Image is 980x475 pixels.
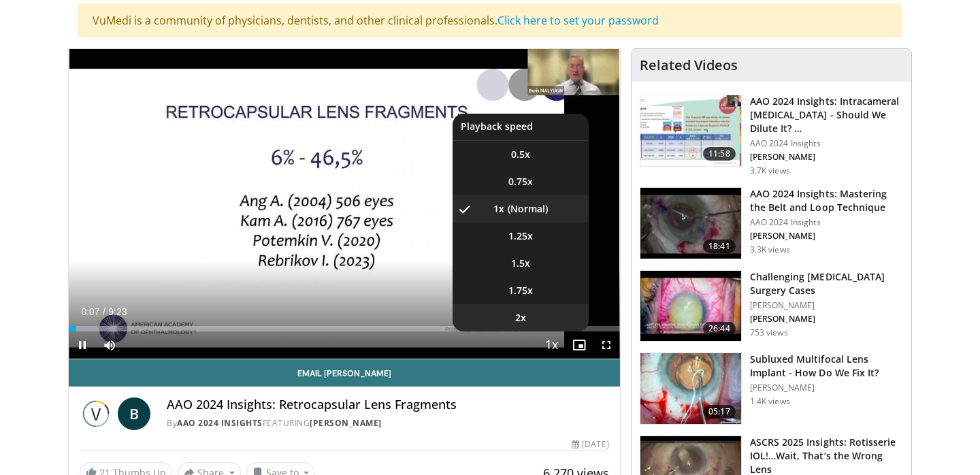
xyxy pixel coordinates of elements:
[69,49,620,359] video-js: Video Player
[750,165,790,176] p: 3.7K views
[750,327,788,338] p: 753 views
[750,353,903,380] h3: Subluxed Multifocal Lens Implant - How Do We Fix It?
[703,322,736,335] span: 26:44
[703,147,736,161] span: 11:58
[118,397,150,430] a: B
[69,331,96,359] button: Pause
[750,138,903,149] p: AAO 2024 Insights
[310,417,382,429] a: [PERSON_NAME]
[80,397,112,430] img: AAO 2024 Insights
[69,326,620,331] div: Progress Bar
[750,244,790,255] p: 3.3K views
[511,257,530,270] span: 1.5x
[566,331,593,359] button: Enable picture-in-picture mode
[750,95,903,135] h3: AAO 2024 Insights: Intracameral [MEDICAL_DATA] - Should We Dilute It? …
[640,187,903,259] a: 18:41 AAO 2024 Insights: Mastering the Belt and Loop Technique AAO 2024 Insights [PERSON_NAME] 3....
[640,353,741,424] img: 3fc25be6-574f-41c0-96b9-b0d00904b018.150x105_q85_crop-smart_upscale.jpg
[515,311,526,325] span: 2x
[750,396,790,407] p: 1.4K views
[96,331,123,359] button: Mute
[572,438,608,451] div: [DATE]
[750,231,903,242] p: [PERSON_NAME]
[640,95,741,166] img: de733f49-b136-4bdc-9e00-4021288efeb7.150x105_q85_crop-smart_upscale.jpg
[703,240,736,253] span: 18:41
[750,382,903,393] p: [PERSON_NAME]
[750,314,903,325] p: [PERSON_NAME]
[593,331,620,359] button: Fullscreen
[750,187,903,214] h3: AAO 2024 Insights: Mastering the Belt and Loop Technique
[69,359,620,387] a: Email [PERSON_NAME]
[640,57,738,73] h4: Related Videos
[640,188,741,259] img: 22a3a3a3-03de-4b31-bd81-a17540334f4a.150x105_q85_crop-smart_upscale.jpg
[508,175,533,189] span: 0.75x
[703,405,736,419] span: 05:17
[640,95,903,176] a: 11:58 AAO 2024 Insights: Intracameral [MEDICAL_DATA] - Should We Dilute It? … AAO 2024 Insights [...
[750,270,903,297] h3: Challenging [MEDICAL_DATA] Surgery Cases
[750,152,903,163] p: [PERSON_NAME]
[508,284,533,297] span: 1.75x
[497,13,659,28] a: Click here to set your password
[78,3,902,37] div: VuMedi is a community of physicians, dentists, and other clinical professionals.
[750,217,903,228] p: AAO 2024 Insights
[640,353,903,425] a: 05:17 Subluxed Multifocal Lens Implant - How Do We Fix It? [PERSON_NAME] 1.4K views
[108,306,127,317] span: 9:23
[508,229,533,243] span: 1.25x
[750,300,903,311] p: [PERSON_NAME]
[167,397,609,412] h4: AAO 2024 Insights: Retrocapsular Lens Fragments
[177,417,263,429] a: AAO 2024 Insights
[640,270,903,342] a: 26:44 Challenging [MEDICAL_DATA] Surgery Cases [PERSON_NAME] [PERSON_NAME] 753 views
[493,202,504,216] span: 1x
[511,148,530,161] span: 0.5x
[538,331,566,359] button: Playback Rate
[81,306,99,317] span: 0:07
[167,417,609,429] div: By FEATURING
[640,271,741,342] img: 05a6f048-9eed-46a7-93e1-844e43fc910c.150x105_q85_crop-smart_upscale.jpg
[103,306,105,317] span: /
